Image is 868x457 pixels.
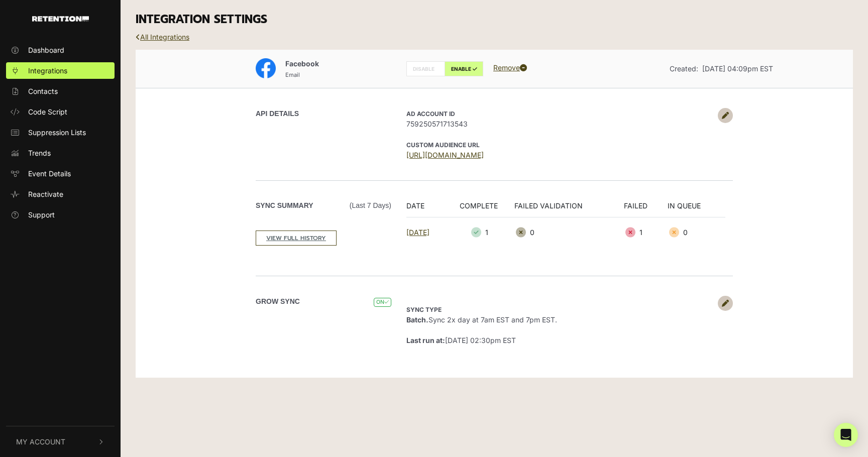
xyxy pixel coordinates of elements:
[32,16,89,22] img: Retention.com
[6,145,115,161] a: Trends
[28,148,51,158] span: Trends
[406,336,445,345] strong: Last run at:
[624,217,668,248] td: 1
[668,217,725,248] td: 0
[406,305,557,324] span: Sync 2x day at 7am EST and 7pm EST.
[256,58,276,78] img: Facebook
[6,83,115,99] a: Contacts
[449,217,514,248] td: 1
[406,228,429,237] a: [DATE]
[374,298,391,307] span: ON
[406,315,428,324] strong: Batch.
[406,61,445,76] label: DISABLE
[702,64,773,73] span: [DATE] 04:09pm EST
[28,106,67,117] span: Code Script
[449,200,514,217] th: COMPLETE
[514,217,624,248] td: 0
[256,108,299,119] label: API DETAILS
[285,71,300,78] small: Email
[350,200,391,211] span: (Last 7 days)
[445,61,483,76] label: ENABLE
[406,306,442,313] strong: Sync type
[6,426,115,457] button: My Account
[406,119,713,129] span: 759250571713543
[514,200,624,217] th: FAILED VALIDATION
[493,63,527,72] a: Remove
[28,86,58,96] span: Contacts
[28,45,64,55] span: Dashboard
[28,168,71,179] span: Event Details
[834,423,858,447] div: Open Intercom Messenger
[28,127,86,138] span: Suppression Lists
[28,189,63,199] span: Reactivate
[28,65,67,76] span: Integrations
[256,200,391,211] label: Sync Summary
[6,186,115,202] a: Reactivate
[136,33,189,41] a: All Integrations
[406,141,480,149] strong: CUSTOM AUDIENCE URL
[136,13,853,27] h3: INTEGRATION SETTINGS
[6,103,115,120] a: Code Script
[285,59,319,68] span: Facebook
[6,42,115,58] a: Dashboard
[256,231,337,246] a: VIEW FULL HISTORY
[624,200,668,217] th: FAILED
[406,200,449,217] th: DATE
[406,110,455,118] strong: AD Account ID
[406,336,516,345] span: [DATE] 02:30pm EST
[16,436,65,447] span: My Account
[256,296,300,307] label: Grow Sync
[6,206,115,223] a: Support
[668,200,725,217] th: IN QUEUE
[28,209,55,220] span: Support
[670,64,698,73] span: Created:
[6,165,115,182] a: Event Details
[6,62,115,79] a: Integrations
[6,124,115,141] a: Suppression Lists
[406,151,484,159] a: [URL][DOMAIN_NAME]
